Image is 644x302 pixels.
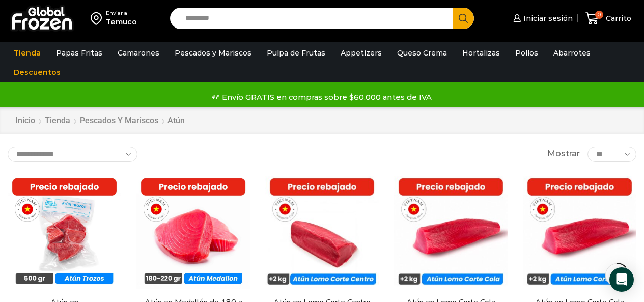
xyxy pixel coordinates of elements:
a: Pollos [510,43,543,63]
a: Descuentos [9,63,66,82]
a: Inicio [15,115,36,127]
img: address-field-icon.svg [91,10,106,27]
a: Camarones [113,43,164,63]
a: Papas Fritas [51,43,107,63]
a: Pulpa de Frutas [262,43,330,63]
div: Open Intercom Messenger [609,267,634,292]
span: 0 [595,11,603,19]
a: Queso Crema [392,43,452,63]
a: Pescados y Mariscos [79,115,159,127]
div: Enviar a [106,10,137,17]
select: Pedido de la tienda [8,147,137,162]
span: Mostrar [547,148,580,160]
a: Hortalizas [457,43,505,63]
button: Search button [453,8,474,29]
a: 0 Carrito [583,7,634,31]
a: Tienda [44,115,71,127]
div: Temuco [106,17,137,27]
a: Abarrotes [548,43,596,63]
h1: Atún [167,116,185,125]
a: Pescados y Mariscos [170,43,257,63]
a: Tienda [9,43,46,63]
a: Iniciar sesión [511,8,573,29]
span: Iniciar sesión [521,13,573,23]
a: Appetizers [335,43,387,63]
span: Carrito [603,13,631,23]
nav: Breadcrumb [15,115,185,127]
